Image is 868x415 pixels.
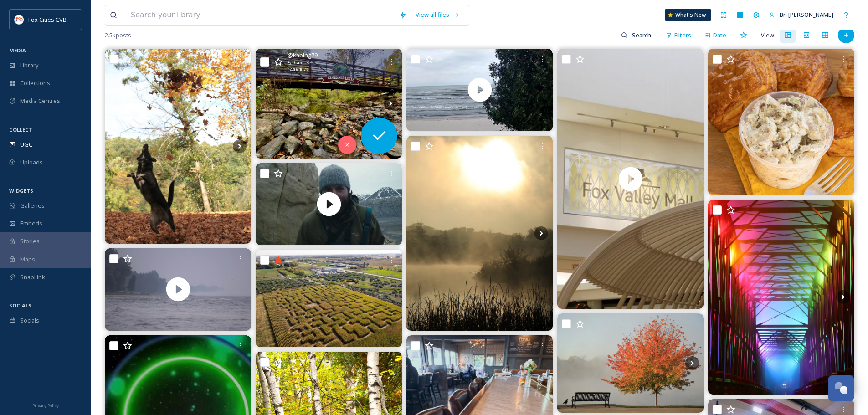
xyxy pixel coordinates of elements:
input: Search [627,26,657,44]
video: Here’s my latest outdoors video! Recorded during my summer travels across Wisconsin—our state is ... [105,248,251,331]
img: thumbnail [406,49,553,131]
span: Embeds [20,219,42,228]
span: COLLECT [9,126,32,133]
img: *Menu Below* Wahoo! It’s Saturday! We did it gang! Happy Weekend! I’m so happy it finally feels l... [708,49,854,195]
span: Socials [20,316,39,325]
span: SnapLink [20,273,45,282]
img: Half Moon Lake #eauclairewisconsin #eauclairewi #captureec #Capturewi #visiteauclaire #weau #trav... [406,136,553,331]
span: Stories [20,237,40,246]
img: thumbnail [105,248,251,331]
span: Filters [674,31,691,40]
span: Library [20,61,38,70]
span: WIDGETS [9,187,33,194]
input: Search your library [126,5,395,25]
a: Bri [PERSON_NAME] [765,6,838,24]
span: Uploads [20,158,43,167]
img: Did a quick fall colors hike close to home this afternoon. 10/11/2025🍂🤩🍁 #combinedlockstrailsyste... [256,49,402,159]
video: Countdown mode: ON. ⏰🎅 With just 10 Saturdays until Christmas, it's almost time to get ready for ... [557,49,704,309]
span: SOCIALS [9,302,31,309]
span: Fox Cities CVB [28,15,67,24]
img: thumbnail [256,163,402,246]
span: MEDIA [9,47,26,54]
span: Privacy Policy [32,403,59,409]
span: Bri [PERSON_NAME] [780,10,833,19]
img: 🍁🍂🍁Ella and her pup Archie having fun in Carson Park🍁🍂🍁 #captureec #Capturewi #capturewisconsin #... [105,49,251,244]
a: View all files [411,6,464,24]
span: Carousel [294,60,313,66]
img: thumbnail [557,49,704,309]
span: View: [761,31,776,40]
video: Next month, National Geographic photographer Ronan Donovan brings audiences face-to-face with the... [256,163,402,246]
img: First time flying over a corn maze. 🌽🚁 Captured at Sprangers Orchard Fall Fest this past Sunday f... [256,250,402,347]
span: Media Centres [20,97,60,105]
span: Date [713,31,726,40]
img: Half Moon Lake #eauclairewisconsin #eauclairewi #visiteauclaire #weau #captureec #Capturewi #trav... [557,313,704,413]
video: Vacation over, made it home safe, back to work Monday....sigh... #lakemichigan #greatlakes #twori... [406,49,553,131]
span: 2.5k posts [105,31,131,40]
img: #downtownec #downtowneauclaire #eauclairewisconsin #eauclairewi #weau #captureec #captureec #capt... [708,200,854,395]
span: Collections [20,79,50,87]
span: Maps [20,255,35,264]
span: 1440 x 1079 [288,67,308,73]
button: Open Chat [828,375,854,401]
span: UGC [20,140,32,149]
span: Galleries [20,201,45,210]
span: @ kabing79 [288,51,318,60]
a: What's New [665,9,711,21]
a: Privacy Policy [32,400,59,410]
img: images.png [15,15,24,24]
